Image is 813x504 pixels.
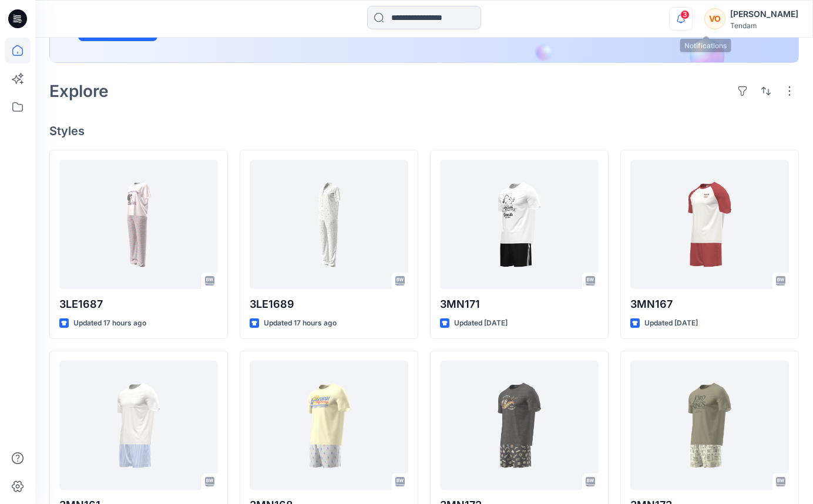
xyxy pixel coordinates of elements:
[49,124,799,138] h4: Styles
[250,361,408,490] a: 3MN168
[440,296,599,313] p: 3MN171
[644,317,698,330] p: Updated [DATE]
[730,7,798,21] div: [PERSON_NAME]
[440,160,599,289] a: 3MN171
[704,8,725,29] div: VO
[264,317,337,330] p: Updated 17 hours ago
[680,10,690,19] span: 3
[730,21,798,30] div: Tendam
[59,296,218,313] p: 3LE1687
[440,361,599,490] a: 3MN172
[454,317,508,330] p: Updated [DATE]
[630,160,789,289] a: 3MN167
[73,317,146,330] p: Updated 17 hours ago
[250,160,408,289] a: 3LE1689
[250,296,408,313] p: 3LE1689
[59,361,218,490] a: 3MN161
[49,82,109,100] h2: Explore
[59,160,218,289] a: 3LE1687
[630,361,789,490] a: 3MN173
[630,296,789,313] p: 3MN167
